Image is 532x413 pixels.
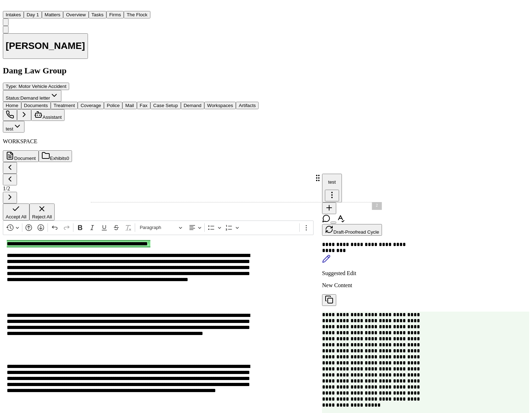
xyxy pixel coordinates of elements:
span: Assistant [43,115,62,120]
button: Day 1 [24,11,42,18]
a: Intakes [3,11,24,17]
span: Paragraph [140,223,177,232]
a: Firms [106,11,124,17]
button: Make a Call [3,109,17,121]
button: Overview [63,11,89,18]
button: Intakes [3,11,24,18]
img: Finch Logo [3,3,11,10]
button: Thread actions [325,190,339,201]
a: Tasks [89,11,106,17]
span: / [6,185,7,191]
h1: [PERSON_NAME] [6,40,85,51]
button: Change status from Demand letter [3,90,61,102]
a: Day 1 [24,11,42,17]
button: Reject All [29,203,55,221]
span: test [6,126,13,132]
a: Matters [42,11,63,17]
button: Toggle proofreading mode [331,222,336,224]
span: Accept All [6,214,27,219]
p: test [325,179,339,185]
button: Matters [42,11,63,18]
span: Police [107,103,120,108]
span: Motor Vehicle Accident [18,84,66,89]
div: Editor toolbar [3,221,314,235]
p: New Content [322,282,529,289]
button: Edit Type: Motor Vehicle Accident [3,83,69,90]
span: Demand [184,103,201,108]
span: Artifacts [239,103,256,108]
button: Edit matter name [3,33,88,59]
a: Overview [63,11,89,17]
button: testThread actions [322,174,342,202]
span: Documents [24,103,48,108]
button: Next change [3,192,17,203]
h2: Dang Law Group [3,66,529,76]
button: Collapse sidebar [3,162,17,174]
span: Type : [6,84,17,89]
span: Coverage [81,103,101,108]
span: Reject All [32,214,52,219]
button: Tasks [89,11,106,18]
button: Copy new content [322,294,336,306]
button: Paragraph, Heading [137,222,185,233]
p: WORKSPACE [3,138,529,145]
span: Demand letter [21,95,50,101]
button: Document [3,150,39,162]
button: Previous change [3,174,17,185]
span: 0 [66,156,69,161]
button: The Flock [124,11,150,18]
a: Home [3,5,11,11]
span: Workspaces [207,103,233,108]
button: Firms [106,11,124,18]
span: Mail [125,103,134,108]
span: Case Setup [153,103,178,108]
button: Copy Matter ID [3,26,9,33]
span: Status: [6,95,21,101]
span: Fax [140,103,148,108]
a: The Flock [124,11,150,17]
p: Suggested Edit [322,270,529,277]
span: Treatment [54,103,75,108]
span: Draft-Proofread Cycle [333,229,379,235]
span: 2 [7,185,10,191]
button: Exhibits0 [39,150,72,162]
button: Accept All [3,203,29,221]
button: test [3,121,24,133]
button: Assistant [31,109,65,121]
span: Home [6,103,18,108]
button: Draft-Proofread Cycle [322,224,382,236]
span: 1 [3,185,6,191]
